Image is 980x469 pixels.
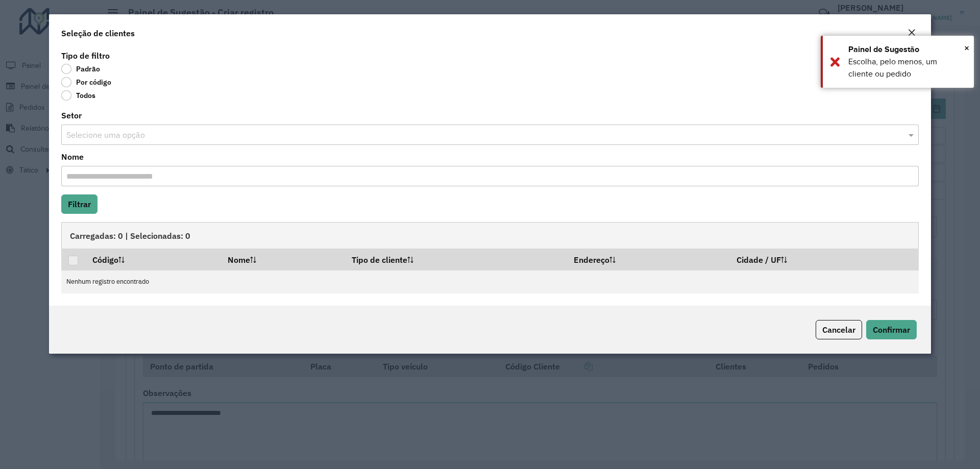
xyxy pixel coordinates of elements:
[61,50,110,62] label: Tipo de filtro
[61,222,919,249] div: Carregadas: 0 | Selecionadas: 0
[848,43,966,56] div: Painel de Sugestão
[964,42,969,54] span: ×
[904,27,919,40] button: Close
[848,56,966,80] div: Escolha, pelo menos, um cliente ou pedido
[866,320,917,339] button: Confirmar
[61,64,100,74] label: Padrão
[61,90,95,101] label: Todos
[345,249,567,270] th: Tipo de cliente
[61,270,919,293] td: Nenhum registro encontrado
[61,27,135,39] h4: Seleção de clientes
[61,77,111,87] label: Por código
[816,320,862,339] button: Cancelar
[567,249,730,270] th: Endereço
[61,151,84,163] label: Nome
[220,249,345,270] th: Nome
[730,249,919,270] th: Cidade / UF
[61,194,97,214] button: Filtrar
[873,325,910,335] span: Confirmar
[61,109,82,121] label: Setor
[964,40,969,56] button: Close
[908,29,916,37] em: Fechar
[85,249,220,270] th: Código
[822,325,855,335] span: Cancelar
